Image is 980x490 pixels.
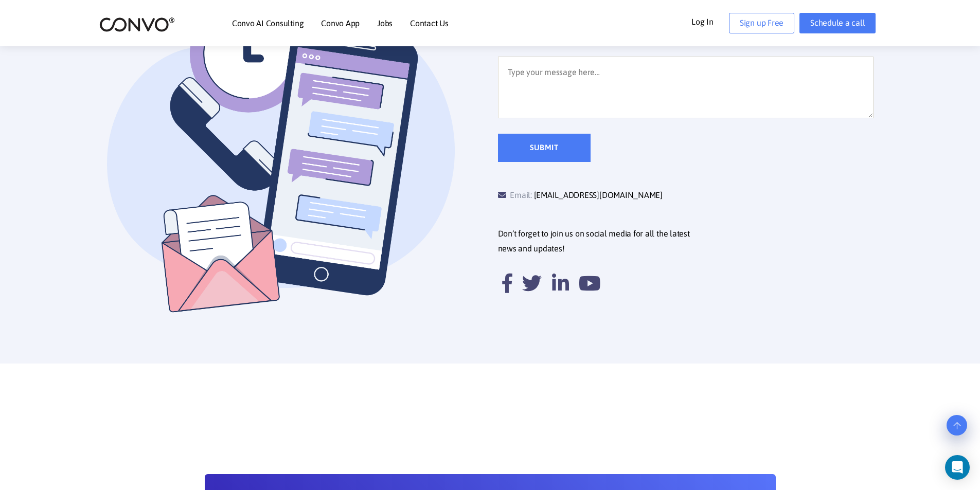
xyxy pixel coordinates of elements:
[498,226,881,257] p: Don’t forget to join us on social media for all the latest news and updates!
[232,19,304,27] a: Convo AI Consulting
[377,19,393,27] a: Jobs
[691,13,729,29] a: Log In
[498,190,532,199] span: Email:
[410,19,449,27] a: Contact Us
[945,455,970,480] div: Open Intercom Messenger
[799,13,876,33] a: Schedule a call
[498,134,591,162] input: Submit
[321,19,360,27] a: Convo App
[534,188,663,203] a: [EMAIL_ADDRESS][DOMAIN_NAME]
[729,13,794,33] a: Sign up Free
[99,16,175,32] img: logo_2.png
